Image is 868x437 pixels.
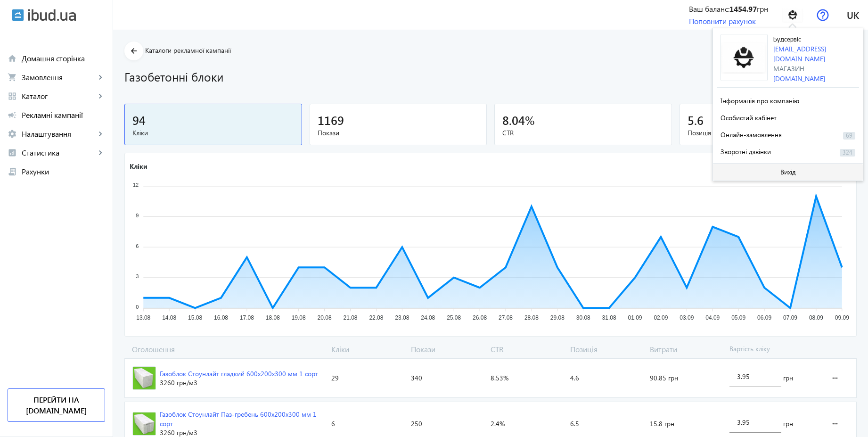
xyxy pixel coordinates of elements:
[132,128,294,138] span: Кліки
[628,315,642,322] tspan: 01.09
[214,315,228,322] tspan: 16.08
[136,213,139,218] tspan: 9
[344,315,358,322] tspan: 21.08
[780,168,796,176] span: Вихід
[817,9,829,21] img: help.svg
[22,148,96,157] span: Статистика
[8,167,17,176] mat-icon: receipt_long
[689,4,768,14] div: Ваш баланс: грн
[160,369,318,379] div: Газоблок Стоунлайт гладкий 600х200х300 мм 1 сорт
[576,315,590,322] tspan: 30.08
[524,315,539,322] tspan: 28.08
[124,68,857,85] h1: Газобетонні блоки
[783,373,793,383] span: грн
[654,315,668,322] tspan: 02.09
[8,110,17,120] mat-icon: campaign
[447,315,461,322] tspan: 25.08
[721,113,777,122] span: Особистий кабінет
[602,315,616,322] tspan: 31.08
[28,9,76,21] img: ibud_text.svg
[829,412,841,435] mat-icon: more_horiz
[96,148,105,157] mat-icon: keyboard_arrow_right
[369,315,383,322] tspan: 22.08
[8,129,17,139] mat-icon: settings
[411,419,422,429] span: 250
[22,129,96,139] span: Налаштування
[717,125,859,142] button: Онлайн-замовлення69
[502,112,525,128] span: 8.04
[705,315,720,322] tspan: 04.09
[96,73,105,82] mat-icon: keyboard_arrow_right
[124,344,328,355] span: Оголошення
[731,315,745,322] tspan: 05.09
[318,315,332,322] tspan: 20.08
[22,73,96,82] span: Замовлення
[757,315,771,322] tspan: 06.09
[491,419,505,429] span: 2.4%
[331,373,339,383] span: 29
[487,344,566,355] span: CTR
[328,344,407,355] span: Кліки
[160,378,318,388] div: 3260 грн /м3
[22,110,105,120] span: Рекламні кампанії
[843,132,855,140] span: 69
[783,315,797,322] tspan: 07.09
[22,54,105,63] span: Домашня сторінка
[525,112,535,128] span: %
[717,142,859,159] button: Зворотні дзвінки324
[680,315,694,322] tspan: 03.09
[689,16,756,26] a: Поповнити рахунок
[133,182,139,188] tspan: 12
[130,162,147,171] text: Кліки
[8,73,17,82] mat-icon: shopping_cart
[566,344,646,355] span: Позиція
[646,344,726,355] span: Витрати
[729,4,757,14] b: 1454.97
[145,46,231,55] span: Каталоги рекламної кампанії
[721,96,799,105] span: Інформація про компанію
[133,367,156,389] img: 1421049074-1358844675-88.jpg
[22,167,105,176] span: Рахунки
[840,149,855,157] span: 324
[717,91,859,108] button: Інформація про компанію
[650,419,674,429] span: 15.8 грн
[22,91,96,101] span: Каталог
[847,9,859,21] span: uk
[8,388,105,422] a: Перейти на [DOMAIN_NAME]
[717,108,859,125] button: Особистий кабінет
[688,112,704,128] span: 5.6
[499,315,513,322] tspan: 27.08
[162,315,176,322] tspan: 14.08
[266,315,280,322] tspan: 18.08
[136,274,139,280] tspan: 3
[8,91,17,101] mat-icon: grid_view
[721,147,771,156] span: Зворотні дзвінки
[773,64,859,74] div: Магазин
[809,315,823,322] tspan: 08.09
[188,315,202,322] tspan: 15.08
[128,45,140,57] mat-icon: arrow_back
[835,315,849,322] tspan: 09.09
[721,130,782,139] span: Онлайн-замовлення
[783,419,793,429] span: грн
[292,315,306,322] tspan: 19.08
[96,91,105,101] mat-icon: keyboard_arrow_right
[491,373,508,383] span: 8.53%
[773,36,801,43] span: Будсервіс
[318,112,344,128] span: 1169
[688,128,849,138] span: Позиція
[136,304,139,310] tspan: 0
[713,164,863,181] button: Вихід
[650,373,678,383] span: 90.85 грн
[395,315,409,322] tspan: 23.08
[421,315,435,322] tspan: 24.08
[829,367,841,389] mat-icon: more_horiz
[12,9,24,21] img: ibud.svg
[318,128,479,138] span: Покази
[502,128,664,138] span: CTR
[726,344,820,355] span: Вартість кліку
[721,34,768,81] img: 100226752caaf8b93c8917683337177-2763fb0b4e.png
[550,315,565,322] tspan: 29.08
[331,419,335,429] span: 6
[96,129,105,139] mat-icon: keyboard_arrow_right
